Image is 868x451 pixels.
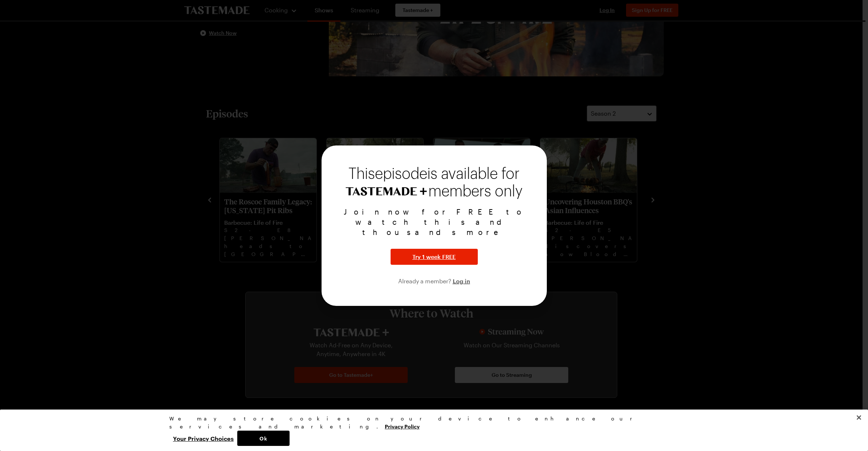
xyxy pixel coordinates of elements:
p: Join now for FREE to watch this and thousands more [330,207,538,237]
button: Ok [237,431,290,446]
span: members only [428,183,522,199]
span: Already a member? [398,278,453,284]
span: Try 1 week FREE [412,252,456,261]
img: Tastemade+ [346,187,427,196]
button: Your Privacy Choices [169,431,237,446]
div: Privacy [169,415,693,446]
div: We may store cookies on your device to enhance our services and marketing. [169,415,693,431]
span: This episode is available for [348,167,520,181]
a: More information about your privacy, opens in a new tab [385,423,420,430]
button: Try 1 week FREE [391,249,478,265]
button: Log in [453,276,470,285]
button: Close [851,410,867,426]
